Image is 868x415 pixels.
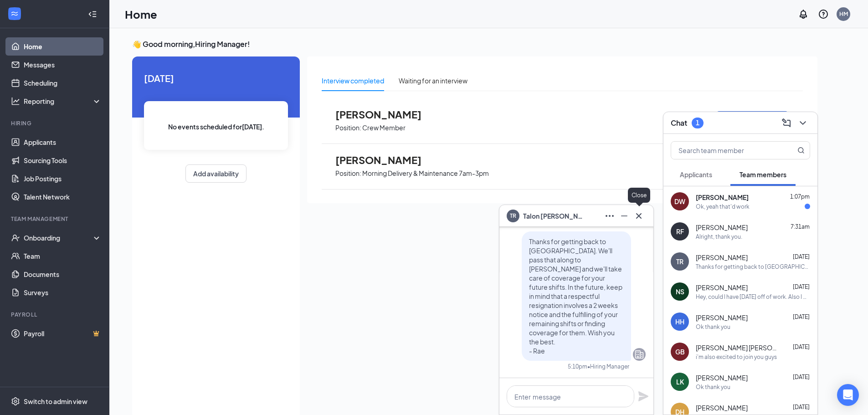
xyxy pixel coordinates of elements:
[24,324,102,343] a: PayrollCrown
[696,323,730,331] div: Ok thank you
[335,169,361,178] p: Position:
[24,169,102,188] a: Job Postings
[696,233,742,241] div: Alright, thank you.
[24,151,102,169] a: Sourcing Tools
[798,9,809,20] svg: Notifications
[837,384,859,406] div: Open Intercom Messenger
[696,293,810,301] div: Hey, could I have [DATE] off of work. Also I was thinking that Ill only want around 10-15 hours, ...
[696,263,810,271] div: Thanks for getting back to [GEOGRAPHIC_DATA]. We'll pass that along to [PERSON_NAME] and we'll ta...
[696,383,730,391] div: Ok thank you
[696,283,748,292] span: [PERSON_NAME]
[617,209,632,223] button: Minimize
[696,193,749,202] span: [PERSON_NAME]
[362,169,489,178] p: Morning Delivery & Maintenance 7am-3pm
[125,6,157,22] h1: Home
[568,363,587,370] div: 5:10pm
[676,287,684,296] div: NS
[523,211,587,221] span: Talon [PERSON_NAME]
[529,237,622,355] span: Thanks for getting back to [GEOGRAPHIC_DATA]. We'll pass that along to [PERSON_NAME] and we'll ta...
[696,223,748,232] span: [PERSON_NAME]
[638,391,649,402] svg: Plane
[399,76,467,86] div: Waiting for an interview
[322,76,384,86] div: Interview completed
[11,397,20,406] svg: Settings
[696,203,750,210] div: Ok, yeah that'd work
[793,343,810,350] span: [DATE]
[24,188,102,206] a: Talent Network
[633,210,644,221] svg: Cross
[796,116,810,130] button: ChevronDown
[793,313,810,320] span: [DATE]
[11,97,20,106] svg: Analysis
[715,111,789,131] button: Move to next stage
[11,233,20,242] svg: UserCheck
[335,123,361,132] p: Position:
[11,311,100,318] div: Payroll
[24,233,94,242] div: Onboarding
[11,215,100,223] div: Team Management
[676,257,683,266] div: TR
[144,71,288,85] span: [DATE]
[696,313,748,322] span: [PERSON_NAME]
[781,118,792,128] svg: ComposeMessage
[790,193,810,200] span: 1:07pm
[619,210,630,221] svg: Minimize
[676,227,684,236] div: RF
[797,118,808,128] svg: ChevronDown
[696,119,699,127] div: 1
[791,223,810,230] span: 7:31am
[696,253,748,262] span: [PERSON_NAME]
[604,210,615,221] svg: Ellipses
[88,10,97,19] svg: Collapse
[132,39,817,49] h3: 👋 Good morning, Hiring Manager !
[696,373,748,382] span: [PERSON_NAME]
[11,119,100,127] div: Hiring
[680,170,712,179] span: Applicants
[168,122,264,132] span: No events scheduled for [DATE] .
[362,123,406,132] p: Crew Member
[24,247,102,265] a: Team
[793,283,810,290] span: [DATE]
[779,116,794,130] button: ComposeMessage
[24,283,102,302] a: Surveys
[839,10,848,18] div: HM
[602,209,617,223] button: Ellipses
[676,377,684,386] div: LK
[793,253,810,260] span: [DATE]
[818,9,829,20] svg: QuestionInfo
[24,265,102,283] a: Documents
[628,188,650,203] div: Close
[671,118,687,128] h3: Chat
[696,403,748,412] span: [PERSON_NAME]
[740,170,786,179] span: Team members
[793,374,810,380] span: [DATE]
[793,404,810,410] span: [DATE]
[587,363,629,370] span: • Hiring Manager
[24,37,102,56] a: Home
[671,142,779,159] input: Search team member
[797,147,805,154] svg: MagnifyingGlass
[696,353,777,361] div: i'm also excited to join you guys
[24,397,87,406] div: Switch to admin view
[675,317,684,326] div: HH
[185,164,247,183] button: Add availability
[24,133,102,151] a: Applicants
[632,209,646,223] button: Cross
[24,74,102,92] a: Scheduling
[634,349,645,360] svg: Company
[335,108,436,120] span: [PERSON_NAME]
[674,197,685,206] div: DW
[24,97,102,106] div: Reporting
[10,9,19,18] svg: WorkstreamLogo
[24,56,102,74] a: Messages
[675,347,685,356] div: GB
[696,343,778,352] span: [PERSON_NAME] [PERSON_NAME]
[335,154,436,166] span: [PERSON_NAME]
